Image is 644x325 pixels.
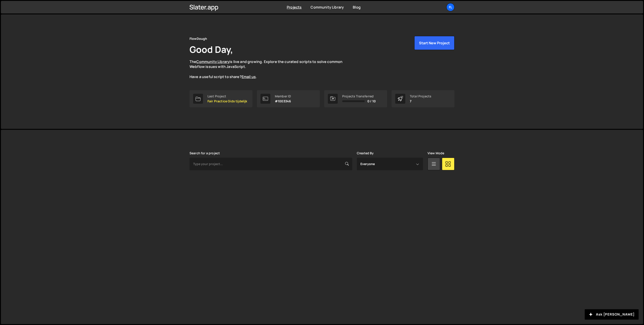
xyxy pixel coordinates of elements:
p: #1003346 [275,99,291,103]
label: Created By [357,151,374,155]
a: Community Library [196,59,229,64]
label: Search for a project [190,151,220,155]
p: 7 [410,99,431,103]
h1: Good Day, [190,43,233,56]
a: Community Library [311,5,344,10]
span: 0 / 10 [367,99,376,103]
p: Fair Practice Gids tijdelijk [207,99,247,103]
a: Projects [287,5,302,10]
button: Start New Project [414,36,454,50]
div: Last Project [207,94,247,98]
a: Email us [242,74,256,79]
label: View Mode [428,151,444,155]
input: Type your project... [190,158,352,170]
a: Last Project Fair Practice Gids tijdelijk [190,90,252,107]
div: Total Projects [410,94,431,98]
button: Ask [PERSON_NAME] [585,309,639,320]
a: Blog [353,5,361,10]
div: Member ID [275,94,291,98]
div: FlowDough [190,36,207,41]
div: Projects Transferred [342,94,376,98]
p: The is live and growing. Explore the curated scripts to solve common Webflow issues with JavaScri... [190,59,351,79]
a: Fl [446,3,454,11]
